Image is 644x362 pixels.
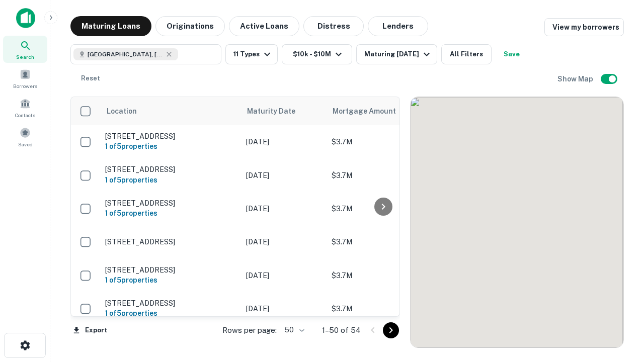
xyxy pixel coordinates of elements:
p: [STREET_ADDRESS] [105,199,236,208]
button: Maturing Loans [70,16,151,36]
p: [DATE] [246,203,321,214]
a: Saved [3,123,47,150]
div: 0 0 [411,97,623,347]
h6: 1 of 5 properties [105,275,236,286]
p: [DATE] [246,303,321,314]
button: Distress [303,16,364,36]
a: View my borrowers [544,18,624,36]
button: Export [70,323,110,338]
button: Go to next page [383,322,399,338]
p: Rows per page: [222,324,277,336]
button: Active Loans [229,16,299,36]
h6: 1 of 5 properties [105,208,236,219]
h6: 1 of 5 properties [105,308,236,319]
button: 11 Types [225,44,278,64]
th: Location [100,97,241,125]
p: $3.7M [332,270,432,281]
th: Maturity Date [241,97,327,125]
a: Borrowers [3,65,47,92]
button: Save your search to get updates of matches that match your search criteria. [496,44,528,64]
button: Reset [74,68,107,88]
button: $10k - $10M [282,44,352,64]
button: Originations [155,16,225,36]
img: capitalize-icon.png [16,8,35,28]
p: $3.7M [332,236,432,247]
span: [GEOGRAPHIC_DATA], [GEOGRAPHIC_DATA] [88,50,163,59]
span: Saved [18,140,33,148]
p: [STREET_ADDRESS] [105,165,236,174]
p: [STREET_ADDRESS] [105,299,236,308]
p: [STREET_ADDRESS] [105,237,236,246]
iframe: Chat Widget [594,249,644,298]
p: $3.7M [332,170,432,181]
button: All Filters [441,44,492,64]
span: Maturity Date [247,105,308,117]
a: Search [3,36,47,63]
p: [DATE] [246,170,321,181]
button: Lenders [368,16,428,36]
p: [DATE] [246,270,321,281]
div: Maturing [DATE] [364,48,433,60]
p: $3.7M [332,303,432,314]
span: Search [16,53,34,61]
span: Borrowers [13,82,37,90]
span: Mortgage Amount [333,105,409,117]
p: $3.7M [332,136,432,147]
div: 50 [281,323,306,337]
h6: 1 of 5 properties [105,174,236,186]
span: Contacts [15,111,35,119]
button: Maturing [DATE] [356,44,437,64]
p: [STREET_ADDRESS] [105,265,236,275]
p: [DATE] [246,236,321,247]
p: 1–50 of 54 [322,324,361,336]
p: $3.7M [332,203,432,214]
span: Location [106,105,137,117]
th: Mortgage Amount [327,97,437,125]
p: [DATE] [246,136,321,147]
h6: Show Map [557,73,595,84]
p: [STREET_ADDRESS] [105,132,236,141]
a: Contacts [3,94,47,121]
h6: 1 of 5 properties [105,141,236,152]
